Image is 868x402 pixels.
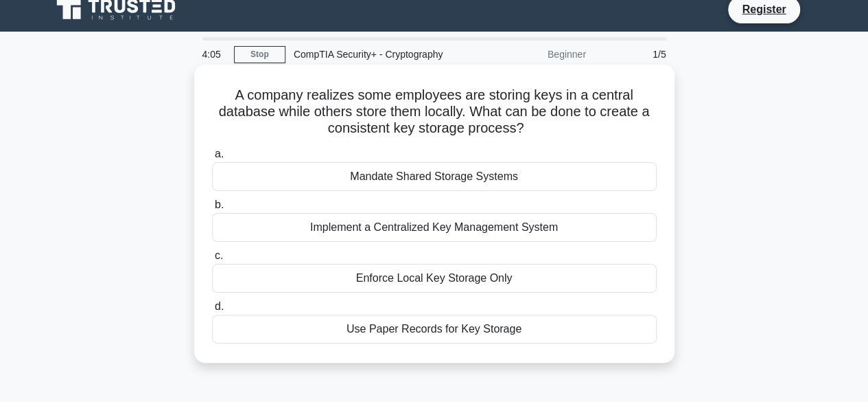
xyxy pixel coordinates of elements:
[215,148,224,159] span: a.
[211,87,658,137] h5: A company realizes some employees are storing keys in a central database while others store them ...
[734,1,794,18] a: Register
[285,41,474,68] div: CompTIA Security+ - Cryptography
[212,213,657,242] div: Implement a Centralized Key Management System
[594,41,675,68] div: 1/5
[215,300,224,312] span: d.
[194,41,234,68] div: 4:05
[215,249,223,261] span: c.
[212,264,657,293] div: Enforce Local Key Storage Only
[212,315,657,344] div: Use Paper Records for Key Storage
[234,46,285,63] a: Stop
[212,162,657,191] div: Mandate Shared Storage Systems
[474,41,594,68] div: Beginner
[215,199,224,210] span: b.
